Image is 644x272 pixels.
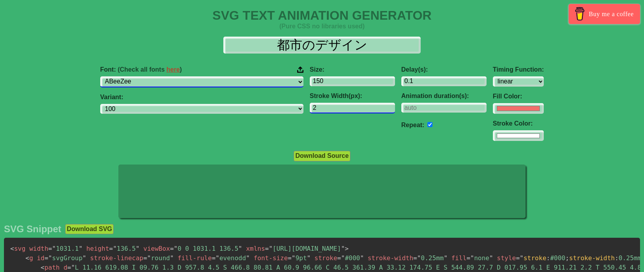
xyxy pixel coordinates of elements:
[413,254,417,262] span: =
[238,245,242,252] span: "
[174,245,178,252] span: "
[337,254,341,262] span: =
[615,254,619,262] span: :
[246,245,265,252] span: xmlns
[170,245,242,252] span: 0 0 1031.1 136.5
[310,66,395,73] label: Size:
[90,254,143,262] span: stroke-linecap
[417,254,421,262] span: "
[65,224,114,234] button: Download SVG
[254,254,288,262] span: font-size
[516,254,523,262] span: ="
[147,254,151,262] span: "
[170,254,174,262] span: "
[493,120,544,127] label: Stroke Color:
[524,254,547,262] span: stroke
[288,254,292,262] span: =
[310,76,395,86] input: 100
[79,245,82,252] span: "
[45,254,49,262] span: =
[401,93,487,100] label: Animation duration(s):
[368,254,414,262] span: stroke-width
[294,151,350,161] button: Download Source
[297,66,303,73] img: Upload your font
[223,37,421,54] input: Input Text Here
[48,245,82,252] span: 1031.1
[41,264,45,271] span: <
[573,7,587,20] img: Buy me a coffee
[565,254,569,262] span: ;
[48,254,52,262] span: "
[48,245,52,252] span: =
[360,254,364,262] span: "
[310,93,395,100] label: Stroke Width(px):
[315,254,337,262] span: stroke
[265,245,269,252] span: =
[52,245,56,252] span: "
[26,254,30,262] span: <
[341,245,345,252] span: "
[167,66,180,73] a: here
[292,254,296,262] span: "
[493,93,544,100] label: Fill Color:
[215,254,219,262] span: "
[29,245,48,252] span: width
[493,66,544,73] label: Timing Function:
[4,224,61,235] h2: SVG Snippet
[109,245,140,252] span: 136.5
[143,254,174,262] span: round
[569,4,640,24] a: Buy me a coffee
[41,264,60,271] span: path
[269,245,273,252] span: "
[401,122,425,128] label: Repeat:
[71,264,75,271] span: "
[401,103,487,113] input: auto
[401,76,487,86] input: 0.1s
[246,254,250,262] span: "
[444,254,447,262] span: "
[143,254,147,262] span: =
[10,245,26,252] span: svg
[37,254,44,262] span: id
[10,245,14,252] span: <
[67,264,71,271] span: =
[341,254,345,262] span: "
[451,254,467,262] span: fill
[26,254,33,262] span: g
[100,66,182,73] span: Font:
[113,245,117,252] span: "
[178,254,212,262] span: fill-rule
[427,122,432,127] input: auto
[401,66,487,73] label: Delay(s):
[212,254,250,262] span: evenodd
[136,245,140,252] span: "
[64,264,67,271] span: d
[212,254,216,262] span: =
[489,254,493,262] span: "
[345,245,349,252] span: >
[337,254,364,262] span: #000
[143,245,170,252] span: viewBox
[265,245,345,252] span: [URL][DOMAIN_NAME]
[547,254,550,262] span: :
[86,245,109,252] span: height
[109,245,113,252] span: =
[497,254,516,262] span: style
[307,254,311,262] span: "
[118,66,182,73] span: (Check all fonts )
[470,254,474,262] span: "
[82,254,86,262] span: "
[413,254,447,262] span: 0.25mm
[310,103,395,113] input: 2px
[466,254,493,262] span: none
[569,254,615,262] span: stroke-width
[288,254,311,262] span: 9pt
[100,94,303,101] label: Variant:
[170,245,174,252] span: =
[45,254,86,262] span: svgGroup
[589,7,634,21] span: Buy me a coffee
[466,254,470,262] span: =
